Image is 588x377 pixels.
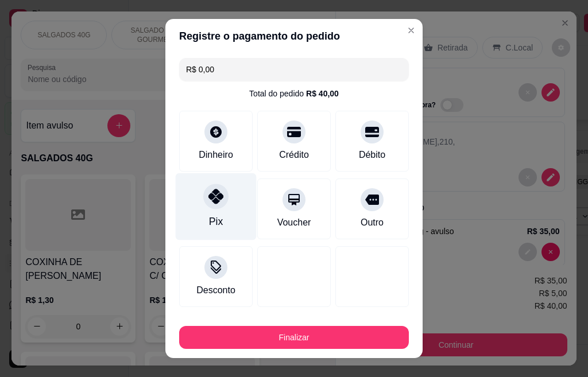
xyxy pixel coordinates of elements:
[209,214,223,229] div: Pix
[199,148,233,162] div: Dinheiro
[361,216,384,230] div: Outro
[279,148,309,162] div: Crédito
[249,88,339,99] div: Total do pedido
[165,19,423,53] header: Registre o pagamento do pedido
[196,283,235,297] div: Desconto
[277,216,311,230] div: Voucher
[402,21,420,40] button: Close
[359,148,385,162] div: Débito
[306,88,339,99] div: R$ 40,00
[186,58,402,81] input: Ex.: hambúrguer de cordeiro
[179,326,409,349] button: Finalizar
